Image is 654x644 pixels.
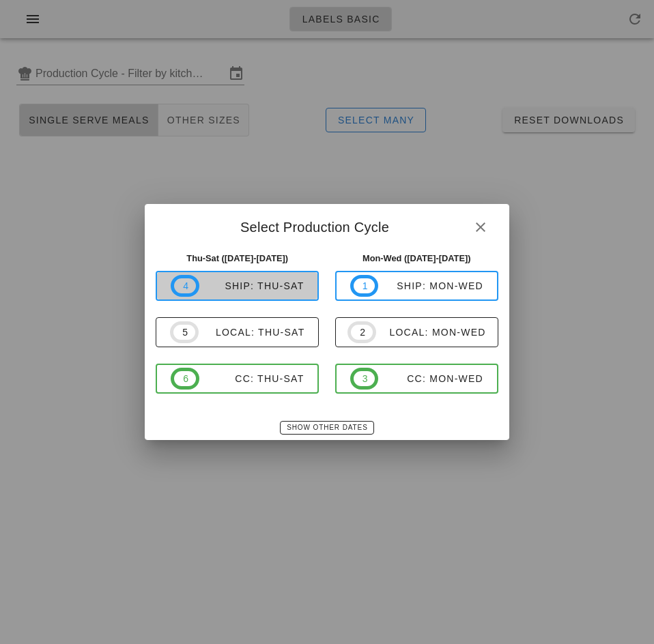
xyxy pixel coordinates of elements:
[182,278,188,293] span: 4
[378,280,483,291] div: ship: Mon-Wed
[359,325,365,340] span: 2
[335,271,498,301] button: 1ship: Mon-Wed
[186,253,288,263] strong: Thu-Sat ([DATE]-[DATE])
[199,327,305,338] div: local: Thu-Sat
[199,280,304,291] div: ship: Thu-Sat
[335,317,498,347] button: 2local: Mon-Wed
[145,204,509,246] div: Select Production Cycle
[362,253,471,263] strong: Mon-Wed ([DATE]-[DATE])
[182,371,188,386] span: 6
[199,373,304,384] div: CC: Thu-Sat
[280,421,373,435] button: Show Other Dates
[156,317,319,347] button: 5local: Thu-Sat
[182,325,187,340] span: 5
[362,371,367,386] span: 3
[376,327,486,338] div: local: Mon-Wed
[335,364,498,394] button: 3CC: Mon-Wed
[156,271,319,301] button: 4ship: Thu-Sat
[362,278,367,293] span: 1
[286,424,367,431] span: Show Other Dates
[378,373,483,384] div: CC: Mon-Wed
[156,364,319,394] button: 6CC: Thu-Sat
